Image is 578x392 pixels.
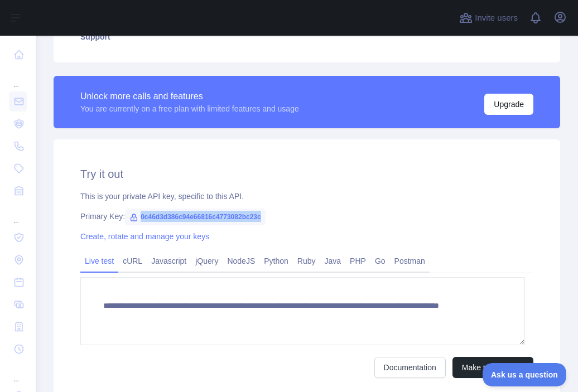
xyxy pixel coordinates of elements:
span: Invite users [475,12,518,25]
button: Make test request [452,357,533,378]
a: Live test [80,252,118,270]
div: You are currently on a free plan with limited features and usage [80,103,299,114]
a: Python [259,252,293,270]
a: Ruby [293,252,320,270]
div: ... [9,67,27,89]
h2: Try it out [80,166,533,182]
a: NodeJS [223,252,259,270]
iframe: Toggle Customer Support [483,363,567,386]
a: Create, rotate and manage your keys [80,232,209,241]
div: Unlock more calls and features [80,90,299,103]
a: jQuery [191,252,223,270]
a: PHP [345,252,370,270]
div: This is your private API key, specific to this API. [80,191,533,202]
button: Invite users [457,9,520,27]
span: 0c46d3d386c94e66816c4773082bc23c [125,209,266,225]
div: Primary Key: [80,211,533,222]
div: ... [9,361,27,384]
a: Javascript [147,252,191,270]
div: ... [9,203,27,225]
a: Support [67,25,547,49]
button: Upgrade [484,94,533,115]
a: Postman [390,252,430,270]
a: Documentation [374,357,446,378]
a: Java [320,252,346,270]
a: cURL [118,252,147,270]
a: Go [370,252,390,270]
